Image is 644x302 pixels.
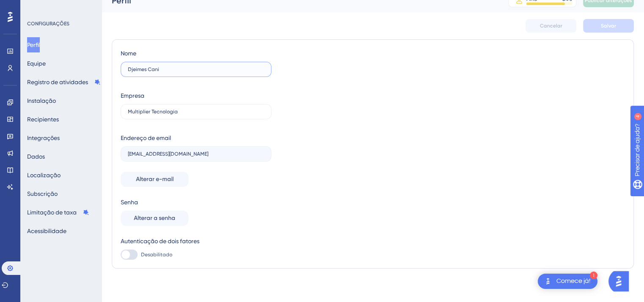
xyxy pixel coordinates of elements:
font: Desabilitado [141,252,172,258]
button: Integrações [27,130,60,146]
font: Salvar [601,23,616,29]
font: Equipe [27,60,46,67]
font: Recipientes [27,116,59,123]
button: Dados [27,149,45,164]
button: Alterar e-mail [121,172,188,187]
font: Subscrição [27,190,58,197]
font: 1 [592,273,595,278]
font: Precisar de ajuda? [20,4,73,10]
button: Recipientes [27,112,59,127]
font: Perfil [27,41,40,48]
button: Equipe [27,56,46,71]
font: Localização [27,172,61,178]
font: Endereço de email [121,135,171,141]
iframe: Iniciador do Assistente de IA do UserGuiding [608,269,634,294]
font: Empresa [121,92,144,99]
font: Cancelar [540,23,562,29]
button: Acessibilidade [27,223,66,239]
font: Acessibilidade [27,228,66,234]
button: Cancelar [525,19,576,33]
font: Alterar a senha [134,214,175,222]
font: Registro de atividades [27,79,88,85]
font: 4 [79,5,81,10]
button: Limitação de taxa [27,205,89,220]
font: Autenticação de dois fatores [121,238,199,244]
font: Instalação [27,97,56,104]
input: Endereço de email [128,151,264,157]
div: Abra a lista de verificação Comece!, módulos restantes: 1 [538,274,597,289]
button: Instalação [27,93,56,108]
font: Alterar e-mail [136,176,174,183]
font: Limitação de taxa [27,209,77,216]
button: Localização [27,167,61,183]
img: imagem-do-lançador-texto-alternativo [543,276,553,286]
button: Alterar a senha [121,211,188,226]
font: Integrações [27,135,60,141]
button: Perfil [27,37,40,52]
button: Salvar [583,19,634,33]
input: nome da empresa [128,109,264,115]
input: Nome Sobrenome [128,66,264,72]
font: Comece já! [556,277,591,284]
font: Dados [27,153,45,160]
font: CONFIGURAÇÕES [27,21,69,27]
button: Registro de atividades [27,74,101,90]
button: Subscrição [27,186,58,201]
font: Nome [121,50,136,57]
font: Senha [121,199,138,206]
